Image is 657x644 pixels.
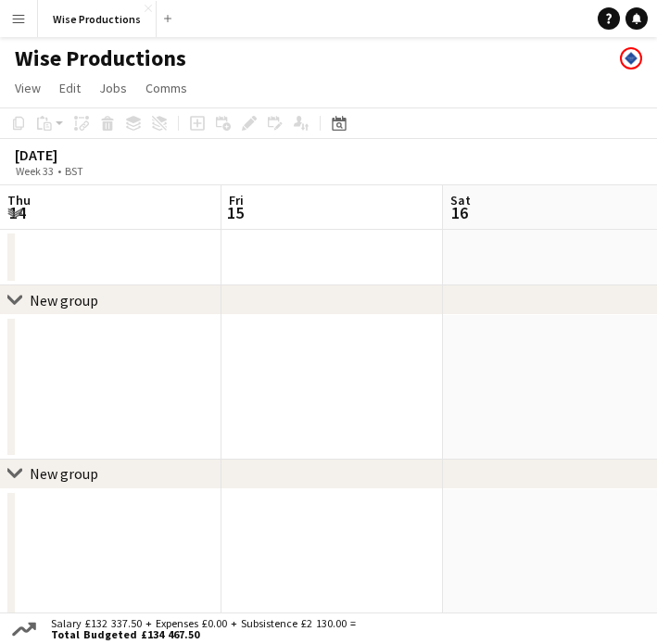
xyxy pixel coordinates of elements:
a: View [7,76,48,100]
div: Salary £132 337.50 + Expenses £0.00 + Subsistence £2 130.00 = [40,618,360,640]
h1: Wise Productions [15,44,186,72]
app-user-avatar: Paul Harris [620,47,642,69]
div: New group [30,464,98,483]
span: Fri [229,192,244,208]
button: Wise Productions [38,1,157,37]
div: New group [30,291,98,309]
span: 14 [5,202,31,223]
span: Sat [450,192,471,208]
span: Total Budgeted £134 467.50 [51,629,356,640]
a: Jobs [92,76,134,100]
a: Comms [138,76,195,100]
div: [DATE] [15,145,126,164]
span: 15 [226,202,244,223]
a: Edit [52,76,88,100]
span: Comms [145,80,187,96]
span: Week 33 [11,164,57,178]
span: 16 [448,202,471,223]
span: Jobs [99,80,127,96]
span: Edit [59,80,81,96]
span: Thu [7,192,31,208]
span: View [15,80,41,96]
div: BST [65,164,83,178]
